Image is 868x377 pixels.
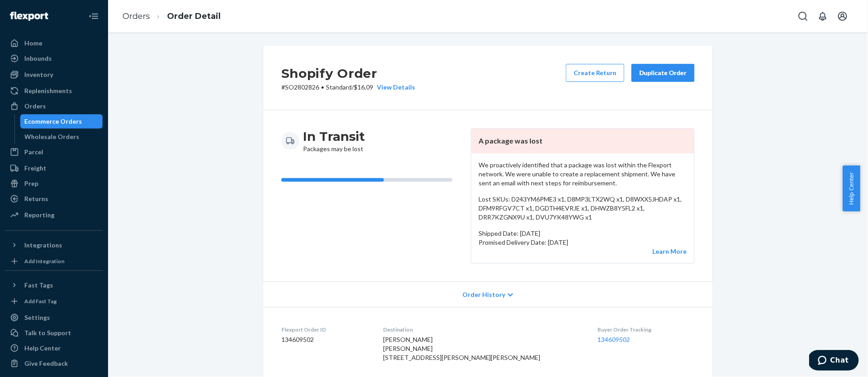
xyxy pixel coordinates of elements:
[5,176,103,191] a: Prep
[479,161,687,188] p: We proactively identified that a package was lost within the Flexport network. We were unable to ...
[281,83,415,92] p: # SO2802826 / $16.09
[5,356,103,371] button: Give Feedback
[24,281,53,290] div: Fast Tags
[5,278,103,292] button: Fast Tags
[794,7,812,25] button: Open Search Box
[326,83,352,91] span: Standard
[24,241,62,250] div: Integrations
[10,12,48,21] img: Flexport logo
[303,128,365,144] h3: In Transit
[639,68,687,77] div: Duplicate Order
[383,326,583,333] dt: Destination
[463,290,506,299] span: Order History
[25,117,82,126] div: Ecommerce Orders
[24,39,42,48] div: Home
[24,102,46,111] div: Orders
[122,11,150,21] a: Orders
[24,86,72,95] div: Replenishments
[24,359,68,368] div: Give Feedback
[20,130,103,144] a: Wholesale Orders
[598,326,695,333] dt: Buyer Order Tracking
[24,257,64,265] div: Add Integration
[5,208,103,222] a: Reporting
[5,310,103,325] a: Settings
[24,148,43,157] div: Parcel
[281,326,369,333] dt: Flexport Order ID
[373,83,415,92] button: View Details
[5,145,103,159] a: Parcel
[843,166,860,211] button: Help Center
[281,64,415,83] h2: Shopify Order
[834,7,852,25] button: Open account menu
[566,64,624,82] button: Create Return
[24,179,38,188] div: Prep
[24,344,61,353] div: Help Center
[25,132,80,141] div: Wholesale Orders
[5,99,103,113] a: Orders
[5,341,103,355] a: Help Center
[20,114,103,129] a: Ecommerce Orders
[809,350,859,373] iframe: Opens a widget where you can chat to one of our agents
[479,229,687,238] p: Shipped Date: [DATE]
[5,238,103,252] button: Integrations
[24,211,54,220] div: Reporting
[5,326,103,340] button: Talk to Support
[24,297,57,305] div: Add Fast Tag
[115,3,228,30] ol: breadcrumbs
[303,128,365,153] div: Packages may be lost
[24,328,71,337] div: Talk to Support
[632,64,695,82] button: Duplicate Order
[5,84,103,98] a: Replenishments
[471,129,694,153] header: A package was lost
[653,247,687,255] a: Learn More
[281,335,369,344] dd: 134609502
[24,313,50,322] div: Settings
[5,161,103,175] a: Freight
[598,336,630,343] a: 134609502
[24,54,52,63] div: Inbounds
[5,256,103,267] a: Add Integration
[85,7,103,25] button: Close Navigation
[24,70,53,79] div: Inventory
[5,36,103,50] a: Home
[814,7,832,25] button: Open notifications
[479,195,687,222] p: Lost SKUs: D243YM6PME3 x1, D8MP3LTX2WQ x1, D8WXX5JHDAP x1, DFM9RFGV7CT x1, DGDTH4EVRJE x1, DHWZB8...
[167,11,221,21] a: Order Detail
[24,164,46,173] div: Freight
[321,83,324,91] span: •
[5,51,103,66] a: Inbounds
[5,67,103,82] a: Inventory
[383,336,541,361] span: [PERSON_NAME] [PERSON_NAME] [STREET_ADDRESS][PERSON_NAME][PERSON_NAME]
[24,194,48,203] div: Returns
[5,296,103,307] a: Add Fast Tag
[5,192,103,206] a: Returns
[479,238,687,247] p: Promised Delivery Date: [DATE]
